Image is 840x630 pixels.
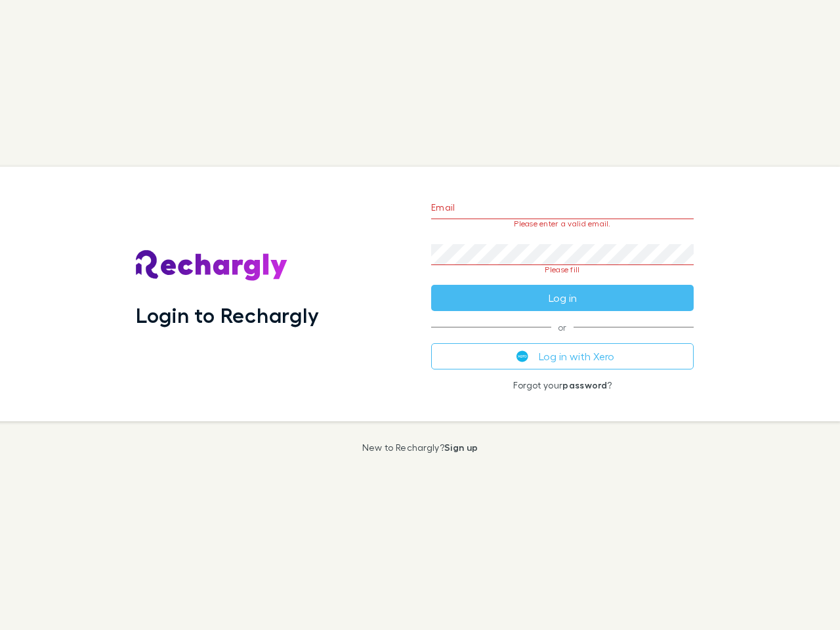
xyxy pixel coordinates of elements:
[431,285,694,311] button: Log in
[431,327,694,327] span: or
[362,442,478,453] p: New to Rechargly?
[516,350,528,362] img: Xero's logo
[431,343,694,369] button: Log in with Xero
[136,250,288,282] img: Rechargly's Logo
[431,265,694,274] p: Please fill
[136,303,319,327] h1: Login to Rechargly
[562,379,607,390] a: password
[444,442,478,453] a: Sign up
[431,380,694,390] p: Forgot your ?
[431,219,694,228] p: Please enter a valid email.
